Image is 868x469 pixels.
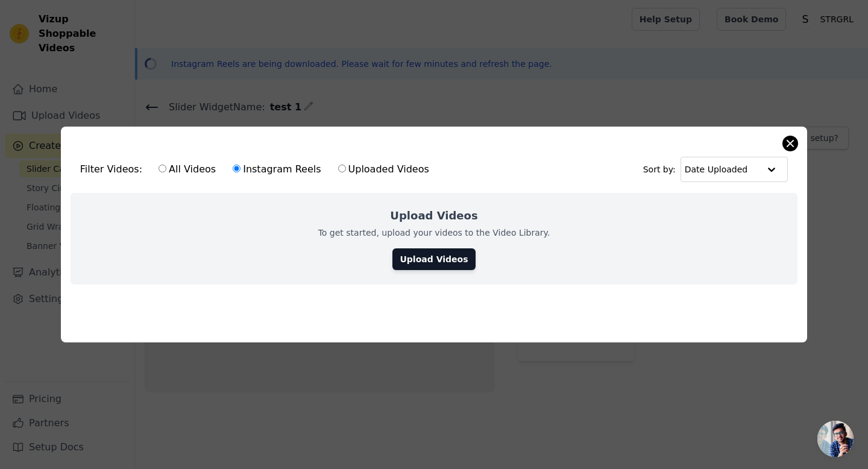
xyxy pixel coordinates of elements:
[783,136,797,151] button: Close modal
[338,162,430,177] label: Uploaded Videos
[643,157,788,182] div: Sort by:
[817,421,854,457] div: Open chat
[318,227,550,239] p: To get started, upload your videos to the Video Library.
[158,162,216,177] label: All Videos
[392,248,475,270] a: Upload Videos
[80,156,436,183] div: Filter Videos:
[232,162,321,177] label: Instagram Reels
[390,207,477,224] h2: Upload Videos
